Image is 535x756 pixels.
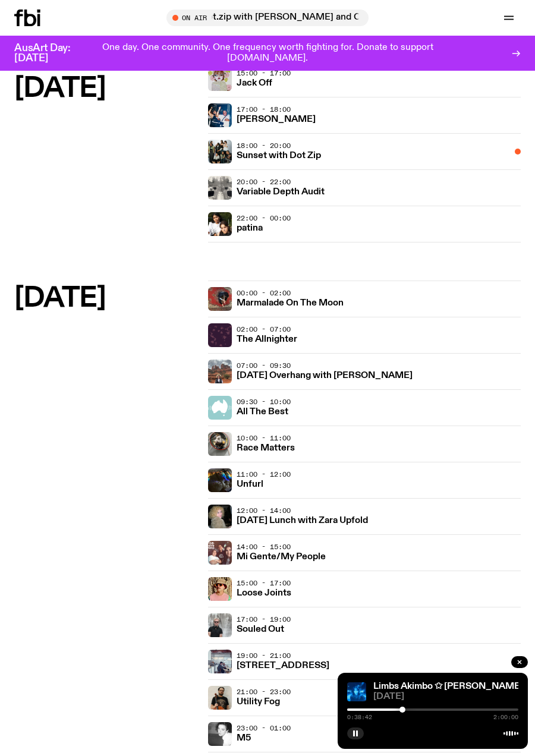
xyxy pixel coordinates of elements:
[237,113,316,124] a: [PERSON_NAME]
[237,361,291,370] span: 07:00 - 09:30
[237,185,325,197] a: Variable Depth Audit
[237,141,291,150] span: 18:00 - 20:00
[237,553,326,562] h3: Mi Gente/My People
[237,651,291,660] span: 19:00 - 21:00
[237,408,288,417] h3: All The Best
[208,613,232,637] img: Stephen looks directly at the camera, wearing a black tee, black sunglasses and headphones around...
[208,577,232,601] img: Tyson stands in front of a paperbark tree wearing orange sunglasses, a suede bucket hat and a pin...
[237,297,344,308] a: Marmalade On The Moon
[237,589,291,598] h3: Loose Joints
[237,444,295,453] h3: Race Matters
[237,442,295,453] a: Race Matters
[208,468,232,492] img: A piece of fabric is pierced by sewing pins with different coloured heads, a rainbow light is cas...
[237,188,325,197] h3: Variable Depth Audit
[208,67,232,91] img: a dotty lady cuddling her cat amongst flowers
[347,714,372,720] span: 0:38:42
[208,686,232,710] img: Peter holds a cello, wearing a black graphic tee and glasses. He looks directly at the camera aga...
[208,287,232,311] img: Tommy - Persian Rug
[237,68,291,78] span: 15:00 - 17:00
[237,397,291,407] span: 09:30 - 10:00
[237,222,263,233] a: patina
[208,176,232,200] img: A black and white Rorschach
[237,625,284,634] h3: Souled Out
[237,578,291,588] span: 15:00 - 17:00
[493,714,518,720] span: 2:00:00
[373,682,533,691] a: Limbs Akimbo ✩ [PERSON_NAME] ✩
[237,480,263,489] h3: Unfurl
[237,516,368,525] h3: [DATE] Lunch with Zara Upfold
[14,285,199,312] h2: [DATE]
[237,333,297,344] a: The Allnighter
[208,722,232,746] img: A black and white photo of Lilly wearing a white blouse and looking up at the camera.
[14,75,199,102] h2: [DATE]
[237,542,291,552] span: 14:00 - 15:00
[14,43,90,64] h3: AusArt Day: [DATE]
[237,470,291,479] span: 11:00 - 12:00
[237,335,297,344] h3: The Allnighter
[237,152,321,160] h3: Sunset with Dot Zip
[237,213,291,223] span: 22:00 - 00:00
[208,505,232,528] img: A digital camera photo of Zara looking to her right at the camera, smiling. She is wearing a ligh...
[237,433,291,443] span: 10:00 - 11:00
[237,369,413,380] a: [DATE] Overhang with [PERSON_NAME]
[237,550,326,562] a: Mi Gente/My People
[237,371,413,380] h3: [DATE] Overhang with [PERSON_NAME]
[237,478,263,489] a: Unfurl
[237,659,329,670] a: [STREET_ADDRESS]
[237,177,291,187] span: 20:00 - 22:00
[237,149,321,160] a: Sunset with Dot Zip
[237,587,291,598] a: Loose Joints
[166,10,369,26] button: On Airdot.zip with [PERSON_NAME] and Crescendoll
[237,325,291,334] span: 02:00 - 07:00
[237,79,272,88] h3: Jack Off
[237,661,329,670] h3: [STREET_ADDRESS]
[237,734,251,743] h3: M5
[237,732,251,743] a: M5
[237,623,284,634] a: Souled Out
[237,514,368,525] a: [DATE] Lunch with Zara Upfold
[237,695,280,707] a: Utility Fog
[237,687,291,697] span: 21:00 - 23:00
[237,723,291,733] span: 23:00 - 01:00
[237,77,272,88] a: Jack Off
[208,650,232,673] img: Pat sits at a dining table with his profile facing the camera. Rhea sits to his left facing the c...
[237,105,291,114] span: 17:00 - 18:00
[100,43,435,64] p: One day. One community. One frequency worth fighting for. Donate to support [DOMAIN_NAME].
[237,288,291,298] span: 00:00 - 02:00
[237,299,344,308] h3: Marmalade On The Moon
[237,698,280,707] h3: Utility Fog
[237,405,288,417] a: All The Best
[237,615,291,624] span: 17:00 - 19:00
[237,506,291,515] span: 12:00 - 14:00
[208,432,232,456] img: A photo of the Race Matters team taken in a rear view or "blindside" mirror. A bunch of people of...
[373,692,518,701] span: [DATE]
[237,224,263,233] h3: patina
[237,115,316,124] h3: [PERSON_NAME]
